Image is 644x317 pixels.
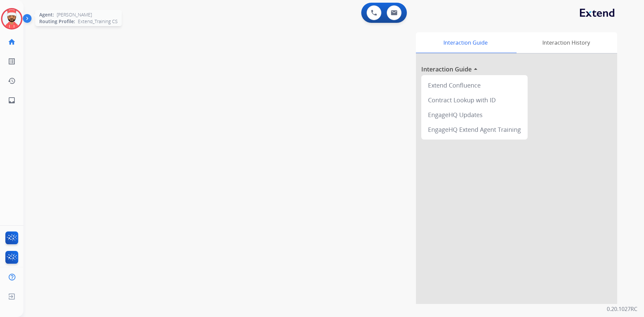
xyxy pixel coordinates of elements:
[607,305,637,313] p: 0.20.1027RC
[78,18,118,25] span: Extend_Training CS
[8,57,16,65] mat-icon: list_alt
[424,122,525,137] div: EngageHQ Extend Agent Training
[8,38,16,46] mat-icon: home
[416,32,515,53] div: Interaction Guide
[2,9,21,28] img: avatar
[39,18,75,25] span: Routing Profile:
[57,11,92,18] span: [PERSON_NAME]
[424,107,525,122] div: EngageHQ Updates
[8,96,16,104] mat-icon: inbox
[515,32,617,53] div: Interaction History
[424,93,525,107] div: Contract Lookup with ID
[39,11,54,18] span: Agent:
[8,77,16,85] mat-icon: history
[424,78,525,93] div: Extend Confluence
